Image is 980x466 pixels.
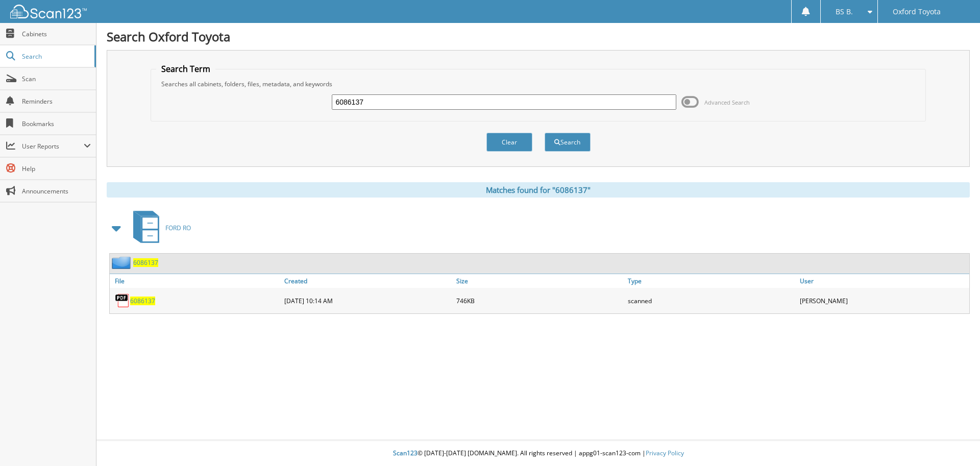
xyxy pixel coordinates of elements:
span: BS B. [836,9,853,15]
a: User [797,274,969,288]
a: File [110,274,282,288]
span: User Reports [22,142,84,151]
span: Reminders [22,97,91,106]
div: [DATE] 10:14 AM [282,290,454,311]
span: Advanced Search [704,99,750,106]
legend: Search Term [156,63,215,75]
img: scan123-logo-white.svg [10,5,87,18]
div: 746KB [454,290,626,311]
a: Type [625,274,797,288]
a: FORD RO [127,208,191,248]
div: Searches all cabinets, folders, files, metadata, and keywords [156,80,921,88]
span: Help [22,164,91,173]
div: Matches found for "6086137" [107,182,970,198]
span: Oxford Toyota [893,9,941,15]
a: 6086137 [133,258,158,267]
button: Clear [486,133,532,152]
img: folder2.png [112,256,133,269]
span: FORD RO [165,224,191,232]
span: Cabinets [22,30,91,38]
a: Created [282,274,454,288]
button: Search [545,133,591,152]
span: Announcements [22,187,91,195]
div: scanned [625,290,797,311]
h1: Search Oxford Toyota [107,28,970,45]
span: Scan [22,75,91,83]
a: Size [454,274,626,288]
a: 6086137 [130,297,155,305]
span: Bookmarks [22,119,91,128]
div: [PERSON_NAME] [797,290,969,311]
a: Privacy Policy [646,449,684,457]
span: Scan123 [393,449,418,457]
span: Search [22,52,89,61]
iframe: Chat Widget [929,417,980,466]
img: PDF.png [115,293,130,308]
div: © [DATE]-[DATE] [DOMAIN_NAME]. All rights reserved | appg01-scan123-com | [96,441,980,466]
